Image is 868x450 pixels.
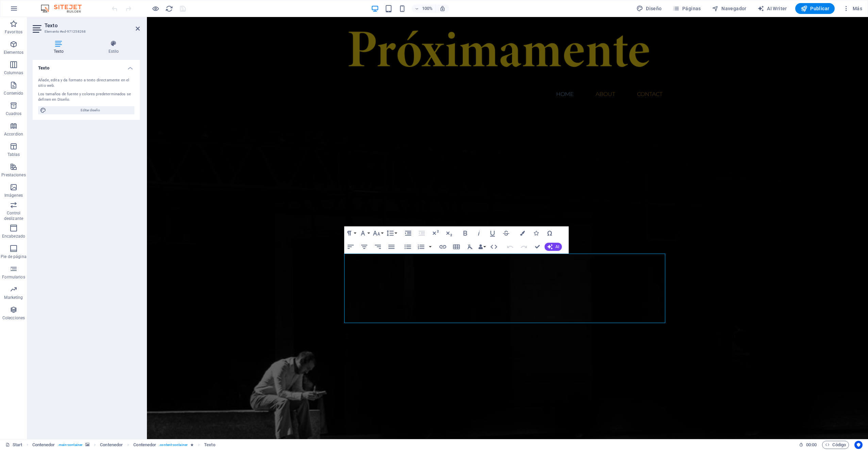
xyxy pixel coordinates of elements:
span: Editar diseño [48,106,132,114]
h6: Tiempo de la sesión [799,441,817,449]
button: Bold (Ctrl+B) [459,226,472,240]
button: Decrease Indent [415,226,428,240]
button: Páginas [670,3,704,14]
p: Cuadros [6,111,22,116]
button: 100% [412,4,436,13]
button: Editar diseño [38,106,134,114]
i: Volver a cargar página [165,5,173,13]
button: Align Justify [385,240,398,254]
button: Align Left [344,240,357,254]
button: Código [822,441,849,449]
button: Special Characters [543,226,556,240]
span: Páginas [673,5,701,12]
span: . content-container [159,441,188,449]
button: Increase Indent [402,226,415,240]
button: Publicar [795,3,835,14]
button: Font Size [371,226,384,240]
span: . main-container [58,441,83,449]
i: Este elemento contiene un fondo [85,443,89,447]
p: Prestaciones [1,172,26,178]
button: Colors [516,226,529,240]
button: Superscript [429,226,442,240]
button: Haz clic para salir del modo de previsualización y seguir editando [151,4,160,13]
p: Colecciones [2,315,25,321]
button: Subscript [443,226,455,240]
span: Haz clic para seleccionar y doble clic para editar [32,441,55,449]
div: Añade, edita y da formato a texto directamente en el sitio web. [38,78,134,89]
button: Icons [530,226,542,240]
h6: 100% [422,4,433,13]
div: Los tamaños de fuente y colores predeterminados se definen en Diseño. [38,92,134,103]
img: Editor Logo [39,4,90,13]
span: AI [555,245,559,249]
span: Diseño [636,5,662,12]
h4: Texto [33,60,140,72]
button: Insert Link [436,240,449,254]
button: Navegador [709,3,749,14]
h4: Estilo [87,40,140,54]
button: Line Height [385,226,398,240]
button: Unordered List [401,240,414,254]
button: Diseño [634,3,665,14]
span: Código [825,441,846,449]
p: Elementos [4,50,23,55]
p: Pie de página [1,254,26,259]
i: Al redimensionar, ajustar el nivel de zoom automáticamente para ajustarse al dispositivo elegido. [439,5,446,12]
i: El elemento contiene una animación [190,443,194,447]
span: Publicar [801,5,830,12]
h3: Elemento #ed-971258268 [45,29,126,35]
p: Tablas [7,152,20,157]
button: reload [165,4,173,13]
h4: Texto [33,40,87,54]
nav: breadcrumb [32,441,215,449]
a: Haz clic para cancelar la selección y doble clic para abrir páginas [5,441,22,449]
button: AI [545,243,562,251]
button: Confirm (Ctrl+⏎) [531,240,544,254]
span: Más [843,5,862,12]
button: Insert Table [450,240,463,254]
button: Italic (Ctrl+I) [472,226,485,240]
button: AI Writer [755,3,790,14]
button: Align Right [371,240,384,254]
button: Align Center [358,240,371,254]
div: Diseño (Ctrl+Alt+Y) [634,3,665,14]
p: Marketing [4,295,23,300]
p: Accordion [4,131,23,137]
p: Encabezado [2,234,25,239]
button: Ordered List [428,240,433,254]
button: Redo (Ctrl+Shift+Z) [517,240,530,254]
button: Paragraph Format [344,226,357,240]
span: Haz clic para seleccionar y doble clic para editar [133,441,156,449]
button: Más [840,3,865,14]
span: Haz clic para seleccionar y doble clic para editar [204,441,215,449]
span: 00 00 [806,441,817,449]
span: Navegador [712,5,747,12]
p: Favoritos [5,29,22,35]
p: Columnas [4,70,23,76]
p: Formularios [2,274,25,280]
button: Clear Formatting [464,240,477,254]
p: Contenido [4,91,23,96]
h2: Texto [45,22,140,29]
span: Haz clic para seleccionar y doble clic para editar [100,441,123,449]
button: Usercentrics [854,441,863,449]
button: Font Family [358,226,371,240]
button: HTML [487,240,500,254]
span: : [811,442,812,447]
button: Undo (Ctrl+Z) [504,240,517,254]
button: Underline (Ctrl+U) [486,226,499,240]
button: Data Bindings [477,240,487,254]
span: AI Writer [757,5,787,12]
button: Strikethrough [500,226,513,240]
button: Ordered List [415,240,428,254]
p: Imágenes [4,193,23,198]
